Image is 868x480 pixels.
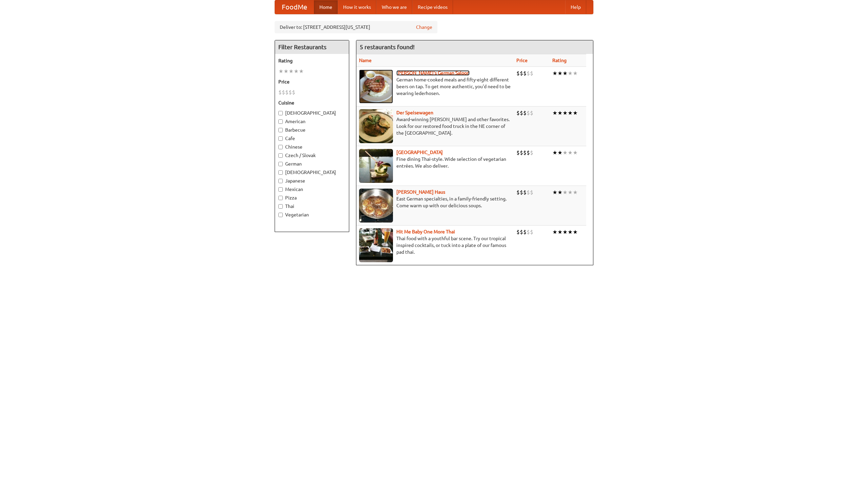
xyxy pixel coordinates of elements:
a: Home [314,0,338,14]
label: Mexican [278,186,346,193]
img: babythai.jpg [359,228,393,262]
li: $ [530,70,533,77]
li: $ [530,228,533,236]
li: $ [516,189,520,196]
li: ★ [568,149,573,156]
li: ★ [573,109,578,117]
input: American [278,119,283,124]
label: Cafe [278,135,346,142]
li: ★ [278,68,283,75]
a: Name [359,58,372,63]
label: American [278,118,346,125]
li: $ [523,109,527,117]
label: German [278,160,346,167]
label: Czech / Slovak [278,152,346,159]
input: Czech / Slovak [278,153,283,158]
li: ★ [563,189,568,196]
li: ★ [573,70,578,77]
li: ★ [568,70,573,77]
li: ★ [552,228,557,236]
li: ★ [552,149,557,156]
li: $ [516,228,520,236]
li: $ [530,189,533,196]
li: $ [520,70,523,77]
p: German home-cooked meals and fifty-eight different beers on tap. To get more authentic, you'd nee... [359,76,511,97]
li: $ [516,109,520,117]
p: Fine dining Thai-style. Wide selection of vegetarian entrées. We also deliver. [359,156,511,169]
a: Rating [552,58,567,63]
li: ★ [557,228,563,236]
a: Der Speisewagen [396,110,433,115]
p: Award-winning [PERSON_NAME] and other favorites. Look for our restored food truck in the NE corne... [359,116,511,136]
li: $ [523,228,527,236]
li: ★ [568,228,573,236]
li: ★ [568,109,573,117]
a: Hit Me Baby One More Thai [396,229,455,234]
h4: Filter Restaurants [275,40,349,54]
li: $ [520,149,523,156]
li: ★ [283,68,289,75]
a: FoodMe [275,0,314,14]
li: $ [282,89,285,96]
a: Recipe videos [412,0,453,14]
li: $ [516,70,520,77]
li: $ [285,89,289,96]
h5: Cuisine [278,99,346,106]
label: Pizza [278,194,346,201]
label: Thai [278,203,346,210]
b: [GEOGRAPHIC_DATA] [396,150,443,155]
label: [DEMOGRAPHIC_DATA] [278,110,346,116]
li: $ [523,149,527,156]
input: German [278,162,283,166]
input: Chinese [278,145,283,149]
input: Thai [278,204,283,209]
li: ★ [573,228,578,236]
a: How it works [338,0,376,14]
a: Price [516,58,528,63]
a: [PERSON_NAME] Haus [396,189,445,195]
input: Barbecue [278,128,283,132]
a: [PERSON_NAME]'s German Saloon [396,70,470,76]
label: Chinese [278,143,346,150]
label: Japanese [278,177,346,184]
li: $ [520,189,523,196]
li: ★ [289,68,294,75]
img: satay.jpg [359,149,393,183]
li: $ [527,70,530,77]
input: Japanese [278,179,283,183]
li: $ [278,89,282,96]
img: speisewagen.jpg [359,109,393,143]
label: Vegetarian [278,211,346,218]
p: East German specialties, in a family-friendly setting. Come warm up with our delicious soups. [359,195,511,209]
a: Who we are [376,0,412,14]
li: ★ [294,68,299,75]
li: $ [530,149,533,156]
input: [DEMOGRAPHIC_DATA] [278,170,283,175]
li: ★ [563,228,568,236]
li: ★ [552,189,557,196]
div: Deliver to: [STREET_ADDRESS][US_STATE] [275,21,437,33]
li: ★ [563,109,568,117]
input: [DEMOGRAPHIC_DATA] [278,111,283,115]
li: ★ [563,70,568,77]
li: ★ [299,68,304,75]
li: $ [527,228,530,236]
li: $ [292,89,295,96]
li: ★ [557,189,563,196]
label: Barbecue [278,127,346,133]
h5: Price [278,78,346,85]
li: $ [527,149,530,156]
a: Help [565,0,586,14]
input: Mexican [278,187,283,192]
li: ★ [573,189,578,196]
h5: Rating [278,57,346,64]
li: $ [527,109,530,117]
input: Cafe [278,136,283,141]
p: Thai food with a youthful bar scene. Try our tropical inspired cocktails, or tuck into a plate of... [359,235,511,255]
img: esthers.jpg [359,70,393,103]
li: $ [530,109,533,117]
